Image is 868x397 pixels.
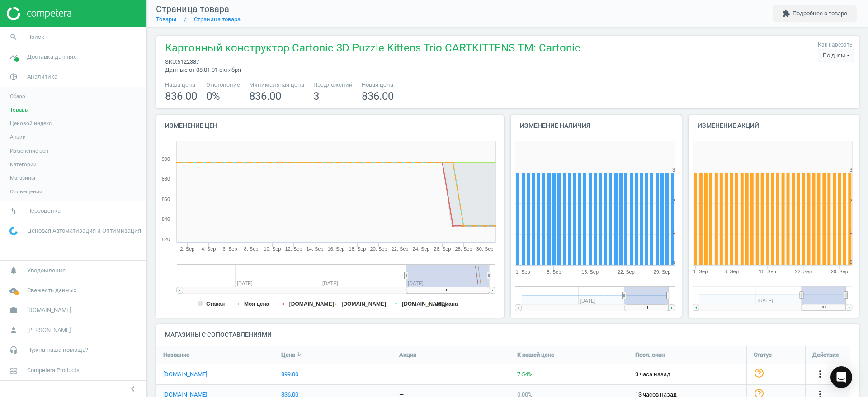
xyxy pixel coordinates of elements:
[289,301,334,307] tspan: [DOMAIN_NAME]
[27,73,57,81] span: Аналитика
[194,16,241,23] a: Страница товара
[654,269,671,275] tspan: 29. Sep
[818,49,854,62] div: По дням
[328,246,345,252] tspan: 16. Sep
[165,66,241,73] span: Данные от 08:01 01 октября
[27,227,141,235] span: Ценовая Автоматизация и Оптимизация
[27,306,71,314] span: [DOMAIN_NAME]
[5,202,22,220] i: swap_vert
[206,301,225,307] tspan: Стакан
[165,41,580,58] span: Картонный конструктор Cartonic 3D Puzzle Kittens Trio CARTKITTENS TM: Cartonic
[759,269,776,275] tspan: 15. Sep
[754,368,764,378] i: help_outline
[812,351,839,359] span: Действия
[7,7,71,20] img: ajHJNr6hYgQAAAAASUVORK5CYII=
[10,106,29,113] span: Товары
[455,246,472,252] tspan: 28. Sep
[5,302,22,319] i: work
[10,93,25,100] span: Обзор
[413,246,430,252] tspan: 24. Sep
[244,246,259,252] tspan: 8. Sep
[516,269,530,275] tspan: 1. Sep
[162,196,170,202] text: 860
[206,90,220,103] span: 0 %
[156,324,859,346] h4: Магазины с сопоставлениями
[202,246,216,252] tspan: 4. Sep
[27,207,61,215] span: Переоценка
[849,198,852,203] text: 2
[313,81,353,89] span: Предложений
[815,369,826,380] button: more_vert
[618,269,635,275] tspan: 22. Sep
[27,346,88,354] span: Нужна наша помощь?
[849,167,852,173] text: 3
[581,269,599,275] tspan: 15. Sep
[5,28,22,46] i: search
[672,260,675,265] text: 0
[782,9,790,18] i: extension
[156,16,176,23] a: Товары
[223,246,237,252] tspan: 6. Sep
[341,301,386,307] tspan: [DOMAIN_NAME]
[122,383,144,395] button: chevron_left
[9,227,18,235] img: wGWNvw8QSZomAAAAABJRU5ErkJggg==
[399,370,404,378] div: —
[349,246,366,252] tspan: 18. Sep
[362,81,395,89] span: Новая цена:
[163,351,189,359] span: Название
[10,188,42,195] span: Оповещения
[27,366,80,374] span: Competera Products
[754,351,772,359] span: Статус
[672,198,675,203] text: 2
[162,176,170,182] text: 880
[724,269,739,275] tspan: 8. Sep
[285,246,302,252] tspan: 12. Sep
[795,269,812,275] tspan: 22. Sep
[27,286,76,294] span: Свежесть данных
[10,133,26,140] span: Акции
[165,58,177,65] span: sku :
[249,81,304,89] span: Минимальная цена
[5,322,22,339] i: person
[476,246,494,252] tspan: 30. Sep
[127,383,138,394] i: chevron_left
[244,301,269,307] tspan: Моя цена
[165,90,197,103] span: 836.00
[281,351,295,359] span: Цена
[547,269,561,275] tspan: 8. Sep
[5,341,22,359] i: headset_mic
[163,370,207,378] a: [DOMAIN_NAME]
[162,216,170,222] text: 840
[10,120,52,127] span: Ценовой индекс
[27,33,44,41] span: Поиск
[831,269,848,275] tspan: 29. Sep
[281,370,298,378] div: 899.00
[27,266,66,275] span: Уведомления
[362,90,394,103] span: 836.00
[295,350,302,358] i: arrow_downward
[849,229,852,234] text: 1
[180,246,195,252] tspan: 2. Sep
[27,326,71,334] span: [PERSON_NAME]
[5,48,22,65] i: timeline
[635,370,740,378] span: 3 часа назад
[165,81,197,89] span: Наша цена
[635,351,665,359] span: Посл. скан
[264,246,281,252] tspan: 10. Sep
[156,4,229,14] span: Страница товара
[162,156,170,162] text: 900
[10,147,48,154] span: Изменение цен
[5,262,22,279] i: notifications
[830,366,852,388] div: Open Intercom Messenger
[693,269,708,275] tspan: 1. Sep
[392,246,409,252] tspan: 22. Sep
[689,115,859,136] h4: Изменение акций
[517,351,554,359] span: К нашей цене
[849,260,852,265] text: 0
[307,246,324,252] tspan: 14. Sep
[773,5,857,22] button: extensionПодробнее о товаре
[818,41,853,49] label: Как нарезать
[399,351,416,359] span: Акции
[5,68,22,85] i: pie_chart_outlined
[672,167,675,173] text: 3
